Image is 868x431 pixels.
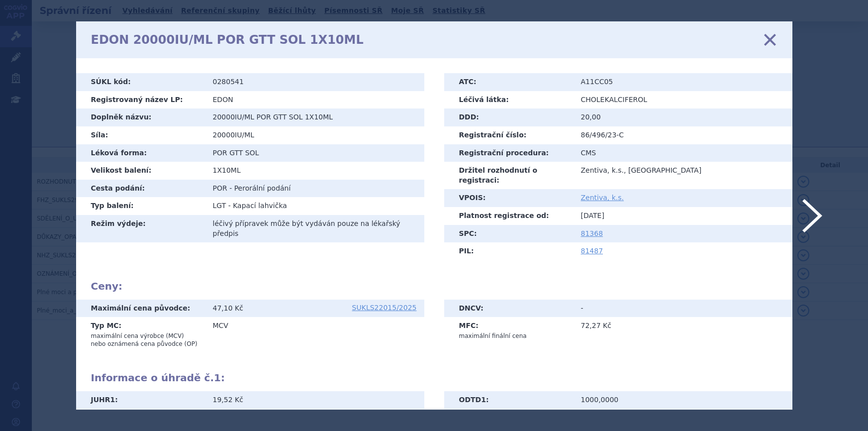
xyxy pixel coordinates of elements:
td: 1X10ML [205,162,424,180]
th: ODTDBAL : [444,409,574,427]
th: SPC: [444,225,574,243]
th: Léková forma: [76,144,205,162]
td: A11CC05 [574,73,792,91]
th: PIL: [444,242,574,260]
span: Perorální podání [234,184,291,192]
th: DDD: [444,108,574,126]
td: 86/496/23-C [574,126,792,144]
th: Platnost registrace od: [444,207,574,225]
td: 19,52 Kč [205,391,424,409]
td: POR GTT SOL [205,144,424,162]
span: POR [213,184,227,192]
td: 72,27 Kč [574,317,792,344]
td: CMS [574,144,792,162]
td: léčivý přípravek může být vydáván pouze na lékařský předpis [205,215,424,242]
td: CHOLEKALCIFEROL [574,91,792,109]
span: - [228,202,231,210]
h2: Ceny: [91,280,777,292]
th: Registrační procedura: [444,144,574,162]
th: Registrovaný název LP: [76,91,205,109]
th: UHR : [76,409,205,427]
td: 0280541 [205,73,424,91]
p: maximální cena výrobce (MCV) nebo oznámená cena původce (OP) [91,332,198,348]
th: Držitel rozhodnutí o registraci: [444,162,574,189]
th: ATC: [444,73,574,91]
th: Velikost balení: [76,162,205,180]
td: [DATE] [574,207,792,225]
span: 1 [214,372,221,384]
span: Kapací lahvička [233,202,287,210]
h1: EDON 20000IU/ML POR GTT SOL 1X10ML [91,33,364,47]
th: Režim výdeje: [76,215,205,242]
th: ODTD : [444,391,574,409]
th: Maximální cena původce: [76,300,205,318]
span: - [229,184,232,192]
th: Registrační číslo: [444,126,574,144]
th: DNCV: [444,300,574,318]
a: zavřít [763,32,777,47]
th: Typ balení: [76,197,205,215]
span: 1 [481,396,486,404]
td: 20000IU/ML POR GTT SOL 1X10ML [205,108,424,126]
th: Léčivá látka: [444,91,574,109]
td: Zentiva, k.s., [GEOGRAPHIC_DATA] [574,162,792,189]
td: EDON [205,91,424,109]
a: 81487 [581,247,603,255]
th: JUHR : [76,391,205,409]
td: 200,0000 [574,409,792,427]
h2: Informace o úhradě č. : [91,372,777,384]
td: - [574,300,792,318]
th: MFC: [444,317,574,344]
span: LGT [213,202,226,210]
th: Doplněk názvu: [76,108,205,126]
span: 1 [110,396,115,404]
a: 81368 [581,229,603,237]
td: 20,00 [574,108,792,126]
td: 20000IU/ML [205,126,424,144]
a: SUKLS22015/2025 [352,304,417,311]
th: SÚKL kód: [76,73,205,91]
th: VPOIS: [444,189,574,207]
th: Typ MC: [76,317,205,352]
span: 47,10 Kč [213,304,243,312]
a: Zentiva, k.s. [581,194,624,202]
th: Síla: [76,126,205,144]
td: MCV [205,317,424,352]
td: 1000,0000 [574,391,792,409]
p: maximální finální cena [459,332,566,340]
th: Cesta podání: [76,180,205,198]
